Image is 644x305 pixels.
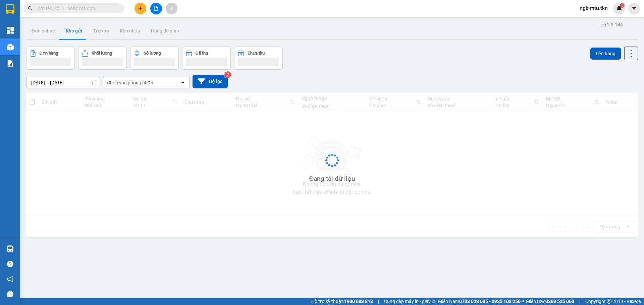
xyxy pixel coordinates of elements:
button: Khối lượng [78,47,127,70]
div: ver 1.8.146 [600,21,623,28]
img: logo-vxr [6,4,14,14]
div: Chưa thu [248,51,265,56]
div: Số lượng [144,51,161,56]
span: | [579,298,580,305]
span: Miền Bắc [526,298,574,305]
span: file-add [154,6,158,11]
button: Đơn online [26,23,60,39]
img: dashboard-icon [7,27,14,34]
span: 1 [621,3,623,8]
button: Chưa thu [234,47,283,70]
button: aim [166,3,177,14]
strong: 0369 525 060 [545,299,574,304]
img: icon-new-feature [616,5,622,11]
sup: 2 [224,71,231,78]
button: Đơn hàng [26,47,75,70]
button: Số lượng [130,47,179,70]
strong: 1900 633 818 [344,299,373,304]
div: Đang tải dữ liệu [309,174,355,184]
div: Khối lượng [92,51,112,56]
img: warehouse-icon [7,245,14,252]
span: copyright [607,299,611,304]
strong: 0708 023 035 - 0935 103 250 [459,299,521,304]
span: search [28,6,33,11]
img: warehouse-icon [7,44,14,51]
button: file-add [150,3,162,14]
span: notification [7,276,13,282]
button: Kho nhận [114,23,146,39]
button: caret-down [628,3,640,14]
span: ngkimtu.tkn [574,4,613,12]
div: Đã thu [196,51,208,56]
input: Select a date range. [26,77,100,88]
div: Đơn hàng [40,51,58,56]
span: question-circle [7,261,13,267]
sup: 1 [620,3,625,8]
svg: open [180,80,185,85]
span: | [378,298,379,305]
div: Chọn văn phòng nhận [107,79,153,86]
button: Hàng đã giao [146,23,184,39]
span: message [7,291,13,297]
span: Cung cấp máy in - giấy in: [384,298,436,305]
button: Lên hàng [590,48,621,60]
button: Kho gửi [60,23,88,39]
button: Trên xe [88,23,114,39]
span: plus [138,6,143,11]
span: Miền Nam [438,298,521,305]
img: solution-icon [7,60,14,67]
input: Tìm tên, số ĐT hoặc mã đơn [37,5,116,12]
button: Bộ lọc [193,75,228,88]
button: plus [135,3,146,14]
span: caret-down [631,5,637,11]
span: aim [169,6,174,11]
button: Đã thu [182,47,231,70]
span: Hỗ trợ kỹ thuật: [311,298,373,305]
span: ⚪️ [522,300,524,303]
